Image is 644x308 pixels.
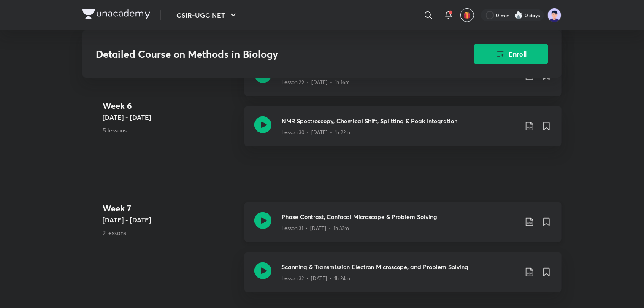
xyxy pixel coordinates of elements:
[244,56,562,106] a: Revision of Techniques & CrystallographyLesson 29 • [DATE] • 1h 16m
[281,129,350,136] p: Lesson 30 • [DATE] • 1h 22m
[103,202,238,215] h4: Week 7
[103,99,238,112] h4: Week 6
[281,224,349,232] p: Lesson 31 • [DATE] • 1h 33m
[103,125,238,134] p: 5 lessons
[281,78,350,86] p: Lesson 29 • [DATE] • 1h 16m
[103,215,238,225] h5: [DATE] - [DATE]
[474,44,548,64] button: Enroll
[244,106,562,157] a: NMR Spectroscopy, Chemical Shift, Splitting & Peak IntegrationLesson 30 • [DATE] • 1h 22m
[281,262,518,271] h3: Scanning & Transmission Electron Microscope, and Problem Solving
[547,8,562,22] img: nidhi shreya
[281,275,350,282] p: Lesson 32 • [DATE] • 1h 24m
[460,8,474,22] button: avatar
[96,48,426,60] h3: Detailed Course on Methods in Biology
[82,9,150,19] img: Company Logo
[281,212,518,221] h3: Phase Contrast, Confocal Microscope & Problem Solving
[463,11,471,19] img: avatar
[281,116,518,125] h3: NMR Spectroscopy, Chemical Shift, Splitting & Peak Integration
[244,252,562,303] a: Scanning & Transmission Electron Microscope, and Problem SolvingLesson 32 • [DATE] • 1h 24m
[82,9,150,22] a: Company Logo
[244,202,562,252] a: Phase Contrast, Confocal Microscope & Problem SolvingLesson 31 • [DATE] • 1h 33m
[103,228,238,237] p: 2 lessons
[171,7,244,24] button: CSIR-UGC NET
[103,112,238,122] h5: [DATE] - [DATE]
[514,11,523,19] img: streak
